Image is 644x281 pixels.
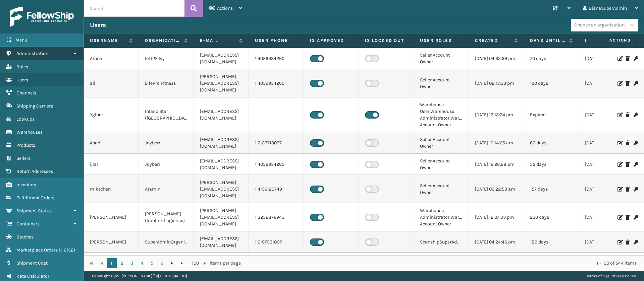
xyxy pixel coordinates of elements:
td: ali [84,69,139,97]
td: 1 4059934260 [249,69,304,97]
td: 1 4059934260 [249,48,304,69]
td: Asad [84,132,139,154]
span: Batches [16,234,34,240]
span: ( 116152 ) [59,247,75,253]
td: 157 days [524,175,579,203]
td: [PERSON_NAME] [84,231,139,253]
span: Lookups [16,116,35,122]
label: Organization [145,38,181,44]
span: Go to the next page [169,261,175,266]
span: Shipment Status [16,208,52,214]
label: Username [90,38,126,44]
td: 189 days [524,231,579,253]
i: Delete [626,56,630,61]
span: Return Addresses [16,168,53,174]
td: Seller Account Owner [414,154,469,175]
a: Go to the last page [177,258,187,268]
td: 70 days [524,48,579,69]
span: Warehouses [16,129,43,135]
a: 4 [137,258,147,268]
a: 5 [147,258,157,268]
label: User Roles [420,38,463,44]
td: [DATE] 02:13:33 pm [469,69,524,97]
i: Delete [626,240,630,244]
td: 1 6197531857 [249,231,304,253]
td: Seller Account Owner [414,132,469,154]
td: [DATE] 01:51:04 pm [469,253,524,274]
td: [DATE] 06:08:43 pm [579,203,634,231]
td: loft & Ivy [139,48,194,69]
td: [EMAIL_ADDRESS][DOMAIN_NAME] [194,97,249,132]
span: Administration [16,51,48,56]
label: User phone [255,38,298,44]
td: [DATE] 02:04:24 pm [579,69,634,97]
p: Copyright 2023 [PERSON_NAME]™ v [TECHNICAL_ID] [92,271,187,281]
td: Seller Account Owner [414,69,469,97]
label: Is Locked Out [365,38,408,44]
span: Shipping Carriers [16,103,53,109]
span: Rate Calculator [16,273,49,279]
img: logo [10,7,74,27]
i: Delete [626,187,630,192]
label: Created [475,38,511,44]
td: ScanshipSuperAdministrator [414,231,469,253]
span: Users [16,77,28,83]
label: E-mail [200,38,236,44]
i: Delete [626,162,630,167]
td: [DATE] 04:32:59 pm [469,48,524,69]
td: Expired [524,253,579,274]
td: [DATE] 01:21:44 pm [579,253,634,274]
i: Edit [618,162,622,167]
td: [DATE] 12:13:24 pm [469,97,524,132]
td: 1 3232876943 [249,203,304,231]
div: | [586,271,636,281]
span: Actions [588,35,635,46]
td: Joyberri [139,132,194,154]
span: Inventory [16,182,36,188]
span: 100 [192,260,202,267]
td: 1 4156120749 [249,175,304,203]
i: Edit [618,215,622,220]
td: Seller Account Owner [414,48,469,69]
i: Change Password [634,187,638,192]
td: [DATE] 12:26:28 pm [469,154,524,175]
td: [EMAIL_ADDRESS][DOMAIN_NAME] [194,231,249,253]
i: Change Password [634,113,638,117]
td: [EMAIL_ADDRESS][DOMAIN_NAME] [194,253,249,274]
td: [DATE] 08:12:54 pm [579,97,634,132]
span: Roles [16,64,28,70]
a: 2 [117,258,127,268]
td: SuperAdminOrganization [139,231,194,253]
i: Delete [626,141,630,145]
td: [DATE] 06:59:09 am [579,132,634,154]
a: 6 [157,258,167,268]
td: [DATE] 10:14:05 am [469,132,524,154]
td: [DATE] 04:24:46 pm [469,231,524,253]
td: [PERSON_NAME] (Ironlink Logistics) [139,203,194,231]
i: Change Password [634,240,638,244]
span: Go to the last page [179,261,185,266]
i: Edit [618,141,622,145]
td: 66 days [524,132,579,154]
span: Products [16,142,35,148]
i: Delete [626,113,630,117]
td: 1 2133713037 [249,132,304,154]
td: 230 days [524,203,579,231]
a: 1 [107,258,117,268]
i: Edit [618,81,622,86]
label: Last Seen [585,38,621,44]
td: 55 days [524,154,579,175]
span: items per page [192,258,241,268]
a: Privacy Policy [610,274,636,278]
i: Edit [618,113,622,117]
td: [PERSON_NAME][EMAIL_ADDRESS][DOMAIN_NAME] [194,175,249,203]
td: 1 4059934260 [249,154,304,175]
td: 1 7325519129 [249,253,304,274]
a: 3 [127,258,137,268]
i: Delete [626,215,630,220]
td: [DATE] 04:10:30 pm [579,175,634,203]
td: LifePro Fitness [139,69,194,97]
i: Change Password [634,162,638,167]
td: Ygluck [84,97,139,132]
td: [PERSON_NAME][EMAIL_ADDRESS][DOMAIN_NAME] [194,203,249,231]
